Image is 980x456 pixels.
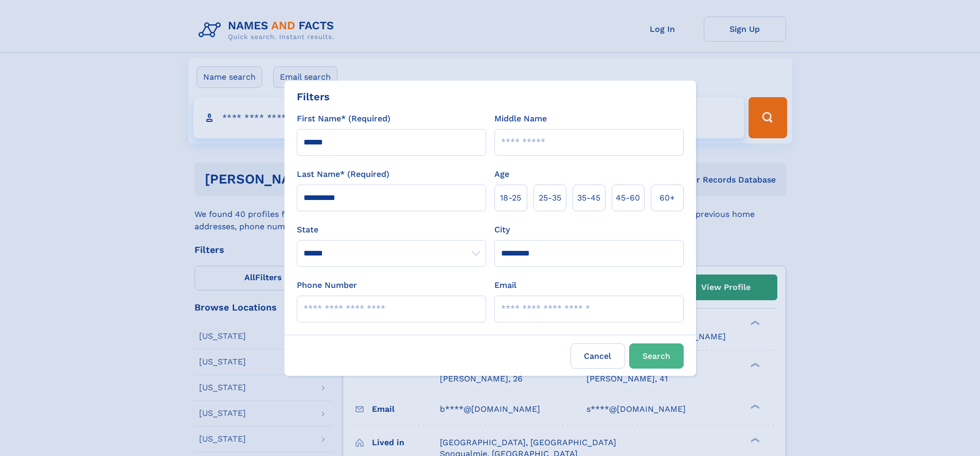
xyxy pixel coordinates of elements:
label: City [494,224,510,236]
span: 25‑35 [539,192,561,204]
label: Last Name* (Required) [297,168,389,180]
span: 18‑25 [500,192,521,204]
label: Email [494,279,516,291]
span: 45‑60 [616,192,640,204]
label: Age [494,168,509,180]
label: Phone Number [297,279,357,291]
button: Search [629,343,684,369]
label: State [297,224,486,236]
span: 35‑45 [577,192,600,204]
label: Middle Name [494,113,547,125]
label: First Name* (Required) [297,113,390,125]
div: Filters [297,89,330,104]
label: Cancel [571,343,625,369]
span: 60+ [660,192,675,204]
